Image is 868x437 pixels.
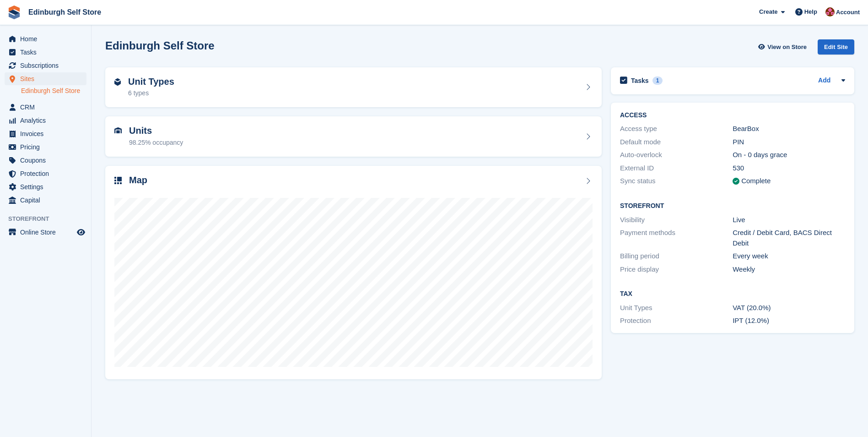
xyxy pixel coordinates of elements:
[20,33,75,45] span: Home
[5,46,86,59] a: menu
[5,101,86,114] a: menu
[836,8,860,17] span: Account
[818,39,854,58] a: Edit Site
[620,251,733,262] div: Billing period
[620,202,845,210] h2: Storefront
[5,141,86,153] a: menu
[620,150,733,160] div: Auto-overlock
[20,194,75,207] span: Capital
[5,33,86,45] a: menu
[733,264,845,275] div: Weekly
[20,59,75,72] span: Subscriptions
[652,76,663,85] div: 1
[733,303,845,313] div: VAT (20.0%)
[757,39,810,55] a: View on Store
[8,214,91,224] span: Storefront
[5,59,86,72] a: menu
[105,166,602,380] a: Map
[114,127,122,134] img: unit-icn-7be61d7bf1b0ce9d3e12c5938cc71ed9869f7b940bace4675aadf7bd6d80202e.svg
[20,226,75,239] span: Online Store
[20,114,75,127] span: Analytics
[7,5,21,19] img: stora-icon-8386f47178a22dfd0bd8f6a31ec36ba5ce8667c1dd55bd0f319d3a0aa187defe.svg
[105,116,602,157] a: Units 98.25% occupancy
[631,76,649,85] h2: Tasks
[114,78,121,86] img: unit-type-icn-2b2737a686de81e16bb02015468b77c625bbabd49415b5ef34ead5e3b44a266d.svg
[733,215,845,225] div: Live
[620,228,733,248] div: Payment methods
[20,46,75,59] span: Tasks
[620,264,733,275] div: Price display
[25,5,105,20] a: Edinburgh Self Store
[5,194,86,207] a: menu
[20,180,75,193] span: Settings
[620,124,733,134] div: Access type
[620,215,733,225] div: Visibility
[620,176,733,186] div: Sync status
[733,251,845,262] div: Every week
[5,167,86,180] a: menu
[741,176,771,186] div: Complete
[5,127,86,140] a: menu
[20,167,75,180] span: Protection
[128,76,174,87] h2: Unit Types
[733,150,845,160] div: On - 0 days grace
[733,137,845,147] div: PIN
[818,76,830,86] a: Add
[128,88,174,98] div: 6 types
[825,7,835,16] img: Lucy Michalec
[759,7,777,16] span: Create
[5,72,86,85] a: menu
[129,126,183,136] h2: Units
[114,177,122,184] img: map-icn-33ee37083ee616e46c38cad1a60f524a97daa1e2b2c8c0bc3eb3415660979fc1.svg
[20,72,75,85] span: Sites
[105,39,215,52] h2: Edinburgh Self Store
[5,226,86,239] a: menu
[733,124,845,134] div: BearBox
[20,141,75,153] span: Pricing
[20,101,75,114] span: CRM
[733,228,845,248] div: Credit / Debit Card, BACS Direct Debit
[5,154,86,167] a: menu
[20,154,75,167] span: Coupons
[620,303,733,313] div: Unit Types
[620,290,845,298] h2: Tax
[620,137,733,147] div: Default mode
[129,138,183,147] div: 98.25% occupancy
[5,114,86,127] a: menu
[767,43,807,52] span: View on Store
[733,163,845,174] div: 530
[818,39,854,55] div: Edit Site
[620,316,733,326] div: Protection
[75,227,86,238] a: Preview store
[5,180,86,193] a: menu
[804,7,817,16] span: Help
[21,87,86,95] a: Edinburgh Self Store
[129,175,147,186] h2: Map
[620,112,845,119] h2: ACCESS
[20,127,75,140] span: Invoices
[105,67,602,108] a: Unit Types 6 types
[620,163,733,174] div: External ID
[733,316,845,326] div: IPT (12.0%)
